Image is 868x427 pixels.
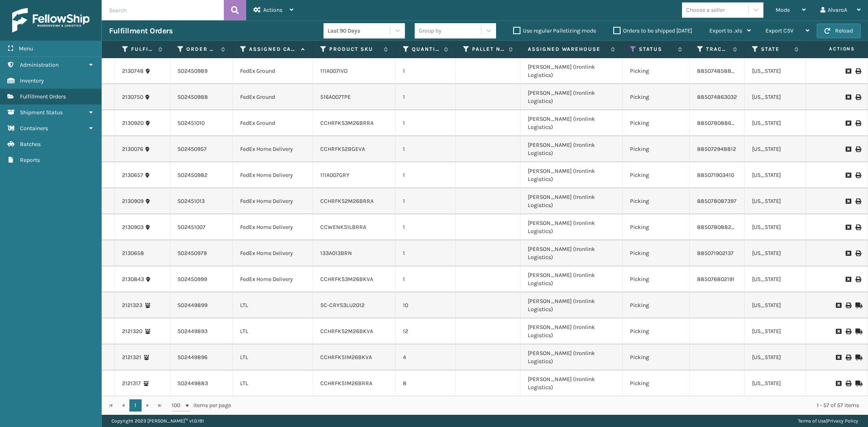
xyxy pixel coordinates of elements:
label: Use regular Palletizing mode [513,27,596,34]
td: [PERSON_NAME] (Ironlink Logistics) [520,58,623,84]
i: Print Label [855,172,860,178]
td: LTL [233,370,313,396]
td: [US_STATE] [745,136,806,162]
button: Reload [817,24,861,38]
td: [US_STATE] [745,188,806,214]
td: SO2449883 [170,370,233,396]
a: 2130903 [122,223,144,231]
label: Tracking Number [706,46,729,53]
td: [US_STATE] [745,162,806,188]
i: Request to Be Cancelled [846,120,851,126]
td: Picking [623,240,690,266]
i: Print Label [855,146,860,152]
td: [US_STATE] [745,110,806,136]
a: 885074863032 [697,94,737,100]
a: CCHRFKS1M26BRRA [320,380,372,387]
a: CCHRFKS2BGEVA [320,146,365,152]
td: SO2450999 [170,266,233,292]
span: items per page [172,399,231,412]
td: Picking [623,292,690,318]
td: [PERSON_NAME] (Ironlink Logistics) [520,162,623,188]
a: CCHRFKS2M26BKVA [320,328,373,335]
td: 1 [396,136,456,162]
td: 1 [396,266,456,292]
td: FedEx Home Delivery [233,240,313,266]
span: Reports [20,157,40,163]
i: Request to Be Cancelled [846,172,851,178]
td: 1 [396,188,456,214]
i: Request to Be Cancelled [836,355,841,360]
td: [US_STATE] [745,318,806,344]
td: 12 [396,318,456,344]
label: Status [639,46,674,53]
i: Print BOL [846,355,851,360]
td: FedEx Home Delivery [233,266,313,292]
label: Assigned Warehouse [528,46,607,53]
i: Print BOL [846,381,851,386]
td: Picking [623,162,690,188]
h3: Fulfillment Orders [109,26,173,36]
a: 885074858824 [697,68,738,74]
td: 4 [396,344,456,370]
td: 8 [396,370,456,396]
a: 2130657 [122,171,143,179]
a: 1 [129,399,142,412]
a: CCHRFKS3M26BKVA [320,276,373,283]
a: 2130750 [122,93,143,101]
a: Privacy Policy [827,418,858,424]
td: Picking [623,344,690,370]
td: FedEx Home Delivery [233,162,313,188]
i: Print Label [855,277,860,282]
td: [US_STATE] [745,240,806,266]
i: Request to Be Cancelled [846,224,851,230]
td: Picking [623,266,690,292]
td: [PERSON_NAME] (Ironlink Logistics) [520,214,623,240]
span: Shipment Status [20,109,63,116]
td: [PERSON_NAME] (Ironlink Logistics) [520,240,623,266]
td: Picking [623,84,690,110]
a: 111A007GRY [320,172,350,179]
a: 133A013BRN [320,250,352,257]
td: 1 [396,214,456,240]
i: Request to Be Cancelled [846,251,851,256]
i: Print Label [855,94,860,100]
i: Request to Be Cancelled [846,146,851,152]
td: LTL [233,292,313,318]
span: Actions [803,42,860,56]
label: State [761,46,790,53]
td: SO2450979 [170,240,233,266]
a: 885078087397 [697,198,737,205]
td: FedEx Ground [233,58,313,84]
a: 885078088290 [697,224,738,231]
i: Request to Be Cancelled [846,68,851,74]
td: LTL [233,318,313,344]
td: SO2451007 [170,214,233,240]
div: Last 90 Days [328,26,391,35]
a: 2130748 [122,67,144,75]
i: Request to Be Cancelled [846,198,851,204]
i: Request to Be Cancelled [846,277,851,282]
td: 1 [396,84,456,110]
label: Orders to be shipped [DATE] [613,27,692,34]
td: Picking [623,188,690,214]
span: Menu [19,45,33,52]
a: 2121323 [122,301,142,309]
td: SO2449893 [170,318,233,344]
a: CCHRFKS2M26BRRA [320,198,374,205]
a: 516A007TPE [320,94,351,100]
td: Picking [623,370,690,396]
i: Mark as Shipped [855,355,860,360]
label: Order Number [186,46,217,53]
a: 2130843 [122,275,144,283]
i: Mark as Shipped [855,381,860,386]
a: 2130909 [122,197,144,205]
td: SO2449899 [170,292,233,318]
td: Picking [623,58,690,84]
td: SO2450989 [170,58,233,84]
td: FedEx Ground [233,84,313,110]
a: 885071902137 [697,250,734,257]
label: Product SKU [329,46,380,53]
a: 111A007IVO [320,68,348,74]
span: Actions [263,7,282,13]
a: 885076802191 [697,276,735,283]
